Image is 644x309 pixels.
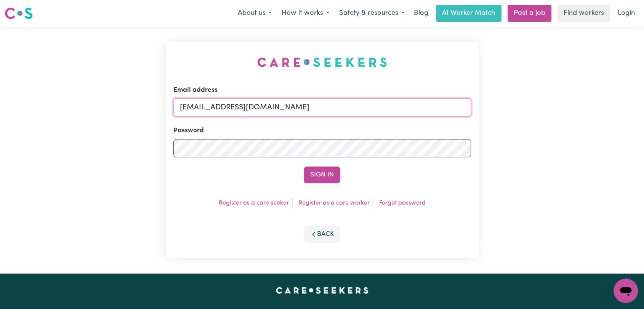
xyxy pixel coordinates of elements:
button: Sign In [304,167,340,183]
img: Careseekers logo [5,6,33,20]
button: How it works [277,5,334,21]
a: Post a job [508,5,551,22]
a: Register as a care seeker [219,200,289,206]
button: Safety & resources [334,5,409,21]
button: Back [304,226,340,243]
a: Careseekers logo [5,5,33,22]
input: Email address [173,98,471,117]
label: Password [173,126,204,136]
a: AI Worker Match [436,5,501,22]
a: Blog [409,5,433,22]
a: Register as a care worker [298,200,370,206]
iframe: Button to launch messaging window [614,279,638,303]
a: Forgot password [379,200,426,206]
label: Email address [173,85,218,95]
button: About us [233,5,277,21]
a: Careseekers home page [276,287,368,293]
a: Find workers [557,5,610,22]
a: Login [613,5,639,22]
